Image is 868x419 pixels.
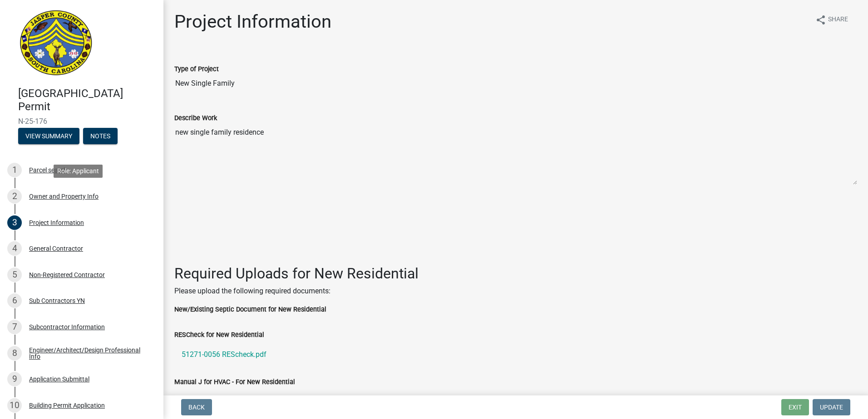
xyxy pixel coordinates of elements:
[828,15,848,25] span: Share
[7,268,22,282] div: 5
[7,320,22,334] div: 7
[29,245,83,252] div: General Contractor
[18,117,145,126] span: N-25-176
[7,189,22,204] div: 2
[7,346,22,361] div: 8
[29,272,105,278] div: Non-Registered Contractor
[29,193,99,200] div: Owner and Property Info
[174,115,217,122] label: Describe Work
[29,402,105,409] div: Building Permit Application
[18,10,94,78] img: Jasper County, South Carolina
[815,15,826,25] i: share
[18,87,156,113] h4: [GEOGRAPHIC_DATA] Permit
[174,391,857,413] a: 51271-0056 Manual J.pdf
[7,398,22,413] div: 10
[7,372,22,386] div: 9
[54,165,103,178] div: Role: Applicant
[29,297,85,304] div: Sub Contractors YN
[7,163,22,177] div: 1
[29,324,105,330] div: Subcontractor Information
[18,133,79,140] wm-modal-confirm: Summary
[29,219,84,226] div: Project Information
[820,404,843,411] span: Update
[188,404,205,411] span: Back
[813,399,850,415] button: Update
[181,399,212,415] button: Back
[781,399,809,415] button: Exit
[83,133,118,140] wm-modal-confirm: Notes
[174,307,326,313] label: New/Existing Septic Document for New Residential
[174,11,331,33] h1: Project Information
[7,293,22,308] div: 6
[7,241,22,256] div: 4
[18,128,79,144] button: View Summary
[29,167,67,173] div: Parcel search
[174,332,264,338] label: RESCheck for New Residential
[808,11,855,29] button: shareShare
[174,379,295,385] label: Manual J for HVAC - For New Residential
[29,376,89,382] div: Application Submittal
[174,286,857,297] p: Please upload the following required documents:
[174,123,857,185] textarea: new single family residence
[174,265,857,282] h2: Required Uploads for New Residential
[29,347,149,360] div: Engineer/Architect/Design Professional Info
[7,215,22,230] div: 3
[174,344,857,365] a: 51271-0056 REScheck.pdf
[174,66,219,73] label: Type of Project
[83,128,118,144] button: Notes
